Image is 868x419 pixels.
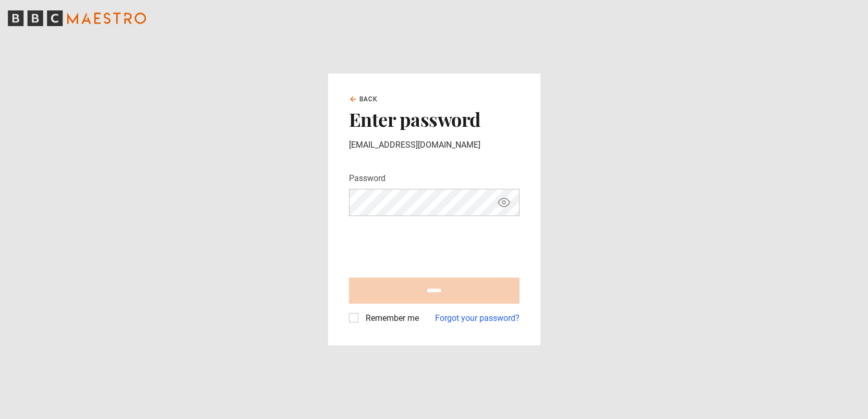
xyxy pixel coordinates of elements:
a: Back [349,94,378,104]
label: Remember me [361,312,419,325]
label: Password [349,172,385,185]
h2: Enter password [349,108,520,130]
span: Back [359,94,378,104]
svg: BBC Maestro [8,10,146,26]
iframe: reCAPTCHA [349,224,508,265]
button: Show password [495,194,513,212]
a: Forgot your password? [435,312,520,325]
p: [EMAIL_ADDRESS][DOMAIN_NAME] [349,139,520,151]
